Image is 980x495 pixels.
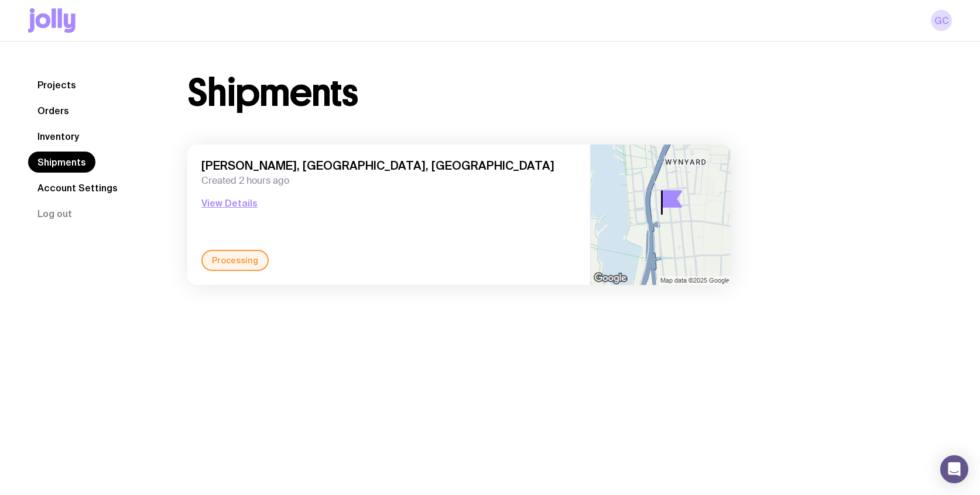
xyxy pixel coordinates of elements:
[201,175,576,187] span: Created 2 hours ago
[201,196,258,210] button: View Details
[28,203,81,224] button: Log out
[201,250,269,271] div: Processing
[28,74,85,95] a: Projects
[28,177,127,198] a: Account Settings
[931,10,952,31] a: GC
[28,100,78,121] a: Orders
[28,126,88,147] a: Inventory
[28,152,95,173] a: Shipments
[201,159,576,173] span: [PERSON_NAME], [GEOGRAPHIC_DATA], [GEOGRAPHIC_DATA]
[940,455,968,483] div: Open Intercom Messenger
[591,145,731,285] img: staticmap
[187,74,358,112] h1: Shipments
